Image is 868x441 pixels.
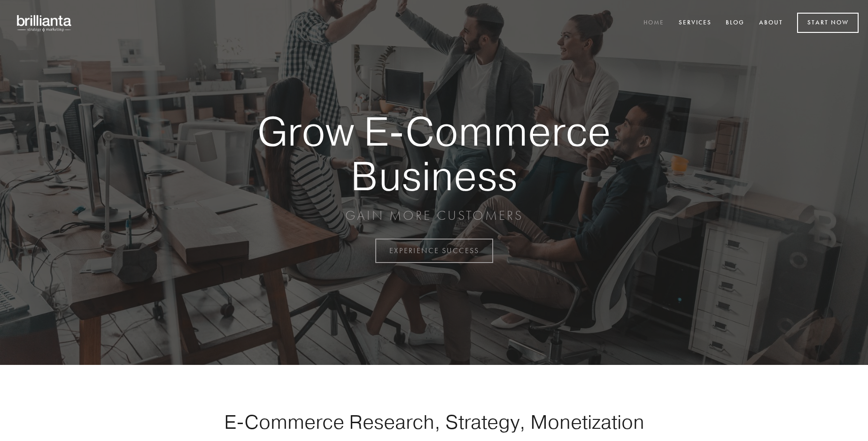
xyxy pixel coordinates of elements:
img: brillianta - research, strategy, marketing [9,9,80,37]
a: EXPERIENCE SUCCESS [375,239,493,263]
strong: Grow E-Commerce Business [225,109,643,198]
a: Home [637,15,670,31]
a: About [753,15,789,31]
a: Services [673,15,718,31]
a: Start Now [797,13,859,33]
a: Blog [720,15,751,31]
p: GAIN MORE CUSTOMERS [225,207,643,224]
h1: E-Commerce Research, Strategy, Monetization [194,410,674,433]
